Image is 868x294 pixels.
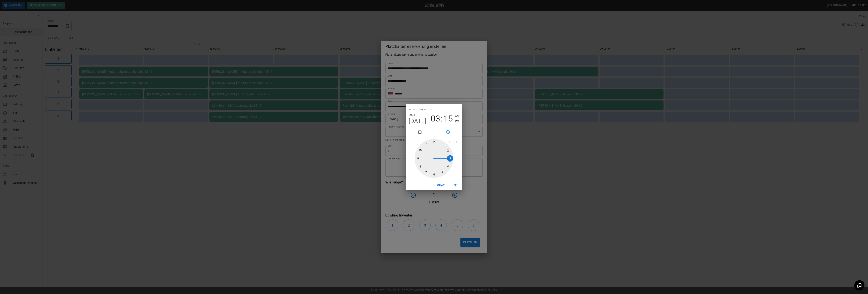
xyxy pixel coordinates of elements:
[409,107,432,112] span: Select date & time
[441,114,443,124] span: :
[434,128,462,136] button: pick time
[406,128,434,136] button: pick date
[455,114,459,118] button: AM
[436,182,448,189] button: Cancel
[443,114,453,124] button: 15
[409,117,426,125] button: [DATE]
[453,139,460,146] button: open next view
[409,112,415,117] button: 2025
[450,182,461,189] button: OK
[455,118,459,123] button: PM
[431,114,440,124] button: 03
